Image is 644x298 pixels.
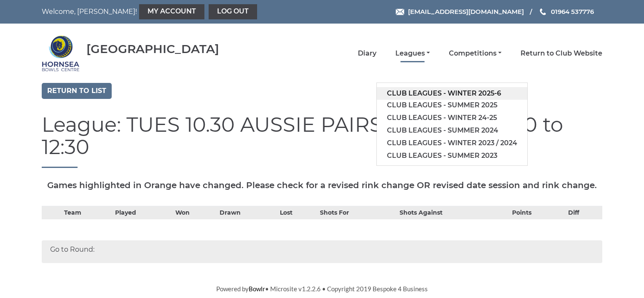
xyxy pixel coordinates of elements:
[397,206,510,219] th: Shots Against
[278,206,318,219] th: Lost
[42,35,80,72] img: Hornsea Bowls Centre
[395,49,430,58] a: Leagues
[42,240,602,263] div: Go to Round:
[396,9,404,15] img: Email
[377,137,527,149] a: Club leagues - Winter 2023 / 2024
[249,285,265,293] a: Bowlr
[216,285,428,293] span: Powered by • Microsite v1.2.2.6 • Copyright 2019 Bespoke 4 Business
[396,7,524,16] a: Email [EMAIL_ADDRESS][DOMAIN_NAME]
[566,206,602,219] th: Diff
[449,49,502,58] a: Competitions
[209,4,257,19] a: Log out
[521,49,602,58] a: Return to Club Website
[86,43,219,56] div: [GEOGRAPHIC_DATA]
[376,82,528,166] ul: Leagues
[358,49,376,58] a: Diary
[377,112,527,124] a: Club leagues - Winter 24-25
[377,99,527,112] a: Club leagues - Summer 2025
[173,206,217,219] th: Won
[539,7,594,16] a: Phone us 01964 537776
[42,4,268,19] nav: Welcome, [PERSON_NAME]!
[377,124,527,137] a: Club leagues - Summer 2024
[377,87,527,100] a: Club leagues - Winter 2025-6
[540,8,546,15] img: Phone us
[510,206,566,219] th: Points
[139,4,204,19] a: My Account
[113,206,173,219] th: Played
[551,8,594,16] span: 01964 537776
[408,8,524,16] span: [EMAIL_ADDRESS][DOMAIN_NAME]
[318,206,397,219] th: Shots For
[42,83,112,99] a: Return to list
[42,114,602,168] h1: League: TUES 10.30 AUSSIE PAIRS - [DATE] - 10:30 to 12:30
[42,181,602,190] h5: Games highlighted in Orange have changed. Please check for a revised rink change OR revised date ...
[377,149,527,162] a: Club leagues - Summer 2023
[62,206,113,219] th: Team
[217,206,278,219] th: Drawn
